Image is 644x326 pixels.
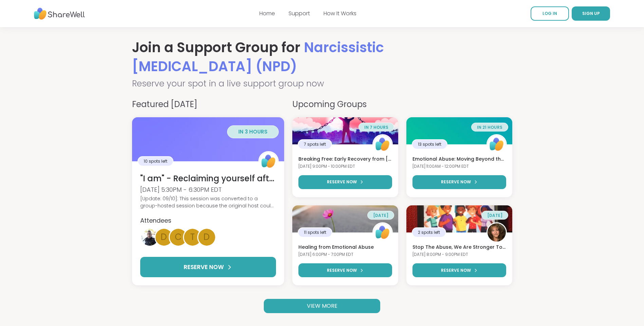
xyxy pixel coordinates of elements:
[531,6,569,21] a: LOG IN
[132,117,284,161] img: "I am" - Reclaiming yourself after emotional abuse
[141,229,158,246] img: 4zepedajj
[542,11,557,16] span: LOG IN
[406,117,512,144] img: Emotional Abuse: Moving Beyond the Pain
[292,205,398,232] img: Healing from Emotional Abuse
[487,135,506,154] img: ShareWell
[441,179,471,185] span: RESERVE NOW
[364,124,388,130] span: in 7 hours
[582,11,600,16] span: SIGN UP
[418,141,441,147] span: 13 spots left
[418,229,440,236] span: 2 spots left
[412,263,506,277] button: RESERVE NOW
[175,230,182,244] span: c
[487,223,506,242] img: darlenelin13
[298,244,392,251] h3: Healing from Emotional Abuse
[292,98,512,110] h4: Upcoming Groups
[34,4,85,23] img: ShareWell Nav Logo
[264,299,380,313] a: VIEW MORE
[140,216,171,225] span: Attendees
[132,38,512,76] h1: Join a Support Group for
[289,9,310,17] a: Support
[412,175,506,189] button: RESERVE NOW
[373,212,388,218] span: [DATE]
[298,156,392,163] h3: Breaking Free: Early Recovery from [GEOGRAPHIC_DATA]
[412,156,506,163] h3: Emotional Abuse: Moving Beyond the Pain
[412,244,506,251] h3: Stop The Abuse, We Are Stronger Together
[140,257,276,277] button: RESERVE NOW
[373,223,392,242] img: ShareWell
[132,77,512,90] h2: Reserve your spot in a live support group now
[132,38,384,76] span: Narcissistic [MEDICAL_DATA] (NPD)
[259,9,275,17] a: Home
[324,9,356,17] a: How It Works
[406,205,512,232] img: Stop The Abuse, We Are Stronger Together
[304,229,326,236] span: 11 spots left
[373,135,392,154] img: ShareWell
[298,263,392,277] button: RESERVE NOW
[487,212,502,218] span: [DATE]
[140,185,276,194] div: [DATE] 5:30PM - 6:30PM EDT
[203,230,210,244] span: d
[144,158,167,164] span: 10 spots left
[298,175,392,189] button: RESERVE NOW
[298,252,392,258] div: [DATE] 6:00PM - 7:00PM EDT
[304,141,326,147] span: 7 spots left
[477,124,502,130] span: in 21 hours
[412,252,506,258] div: [DATE] 8:00PM - 9:00PM EDT
[140,173,276,184] h3: "I am" - Reclaiming yourself after emotional abuse
[298,164,392,169] div: [DATE] 9:00PM - 10:00PM EDT
[327,179,357,185] span: RESERVE NOW
[441,267,471,273] span: RESERVE NOW
[238,128,268,135] span: in 3 hours
[572,6,610,21] button: SIGN UP
[161,230,167,244] span: d
[327,267,357,273] span: RESERVE NOW
[307,302,337,310] span: VIEW MORE
[292,117,398,144] img: Breaking Free: Early Recovery from Abuse
[184,263,224,272] span: RESERVE NOW
[259,152,278,170] img: ShareWell
[190,230,195,244] span: t
[412,164,506,169] div: [DATE] 11:00AM - 12:00PM EDT
[132,98,284,110] h4: Featured [DATE]
[140,195,276,209] div: [Update: 09/10]: This session was converted to a group-hosted session because the original host c...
